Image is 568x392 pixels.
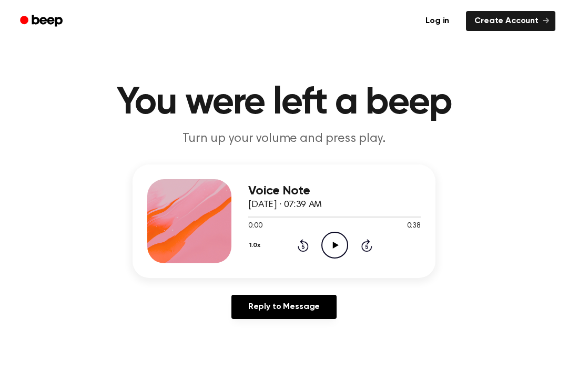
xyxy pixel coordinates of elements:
[466,11,555,31] a: Create Account
[248,200,322,210] span: [DATE] · 07:39 AM
[248,221,262,232] span: 0:00
[13,11,72,32] a: Beep
[248,184,421,198] h3: Voice Note
[407,221,421,232] span: 0:38
[15,84,553,122] h1: You were left a beep
[231,295,337,319] a: Reply to Message
[248,236,264,254] button: 1.0x
[82,130,486,148] p: Turn up your volume and press play.
[415,9,460,33] a: Log in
